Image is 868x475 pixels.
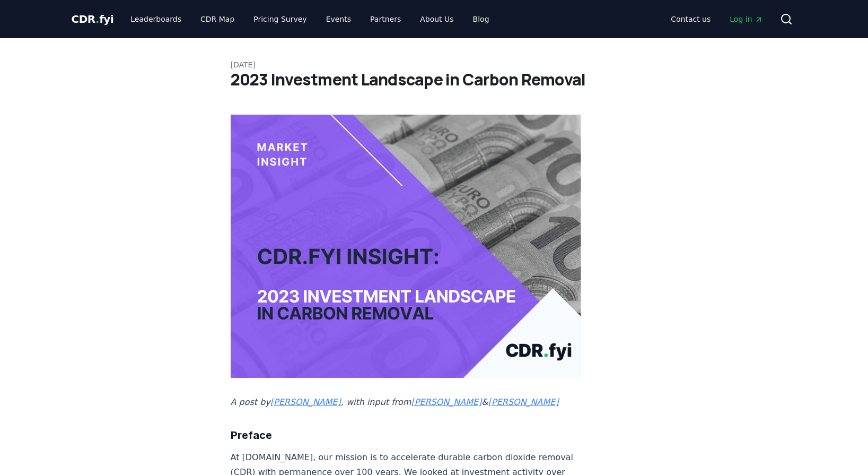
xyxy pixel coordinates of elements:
[411,397,481,407] a: [PERSON_NAME]
[245,10,315,29] a: Pricing Survey
[411,10,462,29] a: About Us
[231,59,638,70] p: [DATE]
[122,10,190,29] a: Leaderboards
[231,397,559,407] em: A post by , with input from &
[95,13,99,25] span: .
[488,397,559,407] a: [PERSON_NAME]
[318,10,360,29] a: Events
[464,10,498,29] a: Blog
[192,10,243,29] a: CDR Map
[730,14,762,24] span: Log in
[72,12,114,27] a: CDR.fyi
[270,397,341,407] a: [PERSON_NAME]
[231,70,638,89] h1: 2023 Investment Landscape in Carbon Removal
[662,10,771,29] nav: Main
[122,10,497,29] nav: Main
[231,429,272,442] strong: Preface
[72,13,114,25] span: CDR fyi
[721,10,771,29] a: Log in
[231,115,582,378] img: blog post image
[362,10,409,29] a: Partners
[662,10,719,29] a: Contact us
